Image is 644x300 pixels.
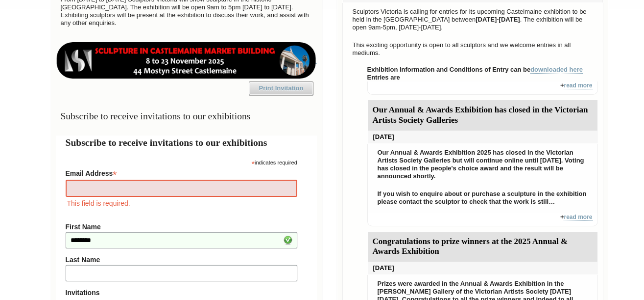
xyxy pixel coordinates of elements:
[564,214,592,221] a: read more
[66,223,297,231] label: First Name
[367,82,598,95] div: +
[368,232,597,262] div: Congratulations to prize winners at the 2025 Annual & Awards Exhibition
[249,82,313,95] a: Print Invitation
[476,16,520,23] strong: [DATE]-[DATE]
[56,107,317,126] h3: Subscribe to receive invitations to our exhibitions
[66,136,307,150] h2: Subscribe to receive invitations to our exhibitions
[66,166,297,178] label: Email Address
[367,66,583,74] strong: Exhibition information and Conditions of Entry can be
[367,213,598,226] div: +
[348,39,598,59] p: This exciting opportunity is open to all sculptors and we welcome entries in all mediums.
[373,188,593,208] p: If you wish to enquire about or purchase a sculpture in the exhibition please contact the sculpto...
[66,256,297,264] label: Last Name
[368,262,597,274] div: [DATE]
[66,198,297,209] div: This field is required.
[368,131,597,143] div: [DATE]
[564,82,592,89] a: read more
[368,100,597,131] div: Our Annual & Awards Exhibition has closed in the Victorian Artists Society Galleries
[530,66,583,74] a: downloaded here
[348,5,598,34] p: Sculptors Victoria is calling for entries for its upcoming Castelmaine exhibition to be held in t...
[373,146,593,183] p: Our Annual & Awards Exhibition 2025 has closed in the Victorian Artists Society Galleries but wil...
[56,42,317,79] img: castlemaine-ldrbd25v2.png
[66,157,297,166] div: indicates required
[66,289,297,297] strong: Invitations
